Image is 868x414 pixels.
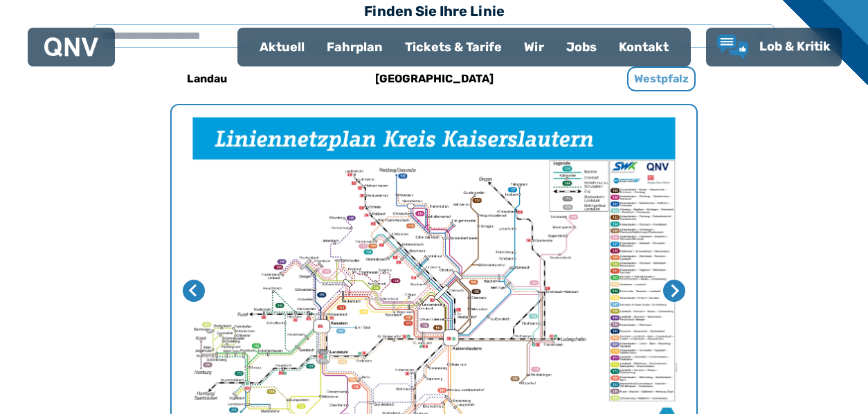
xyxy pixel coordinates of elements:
button: Letzte Seite [183,280,205,302]
a: Tickets & Tarife [394,29,513,65]
h6: Landau [181,68,233,90]
a: Jobs [555,29,608,65]
h6: Westpfalz [627,66,696,91]
img: QNV Logo [44,37,98,57]
a: Landau [115,62,299,96]
a: Kontakt [608,29,680,65]
h6: [GEOGRAPHIC_DATA] [370,68,499,90]
button: Nächste Seite [663,280,685,302]
span: Lob & Kritik [759,39,831,54]
a: Wir [513,29,555,65]
a: Aktuell [248,29,316,65]
a: [GEOGRAPHIC_DATA] [342,62,526,96]
a: Fahrplan [316,29,394,65]
a: Lob & Kritik [717,35,831,60]
a: QNV Logo [44,33,98,61]
a: Westpfalz [569,62,753,96]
